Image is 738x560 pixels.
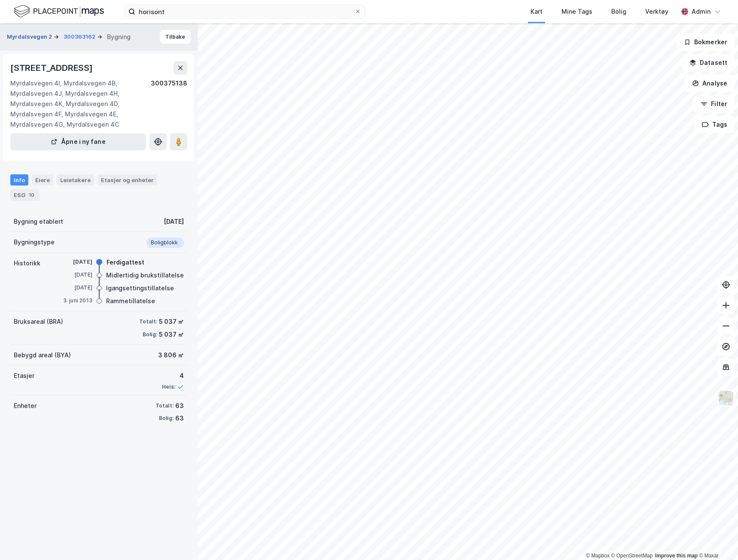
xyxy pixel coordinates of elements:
[685,75,735,92] button: Analyse
[10,78,151,130] div: Myrdalsvegen 4I, Myrdalsvegen 4B, Myrdalsvegen 4J, Myrdalsvegen 4H, Myrdalsvegen 4K, Myrdalsvegen...
[101,176,154,184] div: Etasjer og enheter
[58,258,92,266] div: [DATE]
[682,54,735,71] button: Datasett
[164,216,184,227] div: [DATE]
[106,270,184,280] div: Midlertidig brukstillatelse
[718,390,734,406] img: Z
[14,350,71,360] div: Bebygd areal (BYA)
[14,258,40,268] div: Historikk
[586,553,610,559] a: Mapbox
[107,257,144,268] div: Ferdigattest
[611,553,653,559] a: OpenStreetMap
[159,415,174,422] div: Bolig:
[10,189,40,201] div: ESG
[58,297,92,304] div: 3. juni 2013
[27,191,36,199] div: 10
[10,174,28,186] div: Info
[158,350,184,360] div: 3 806 ㎡
[64,33,97,41] button: 300363162
[14,237,55,247] div: Bygningstype
[58,284,92,292] div: [DATE]
[58,271,92,279] div: [DATE]
[151,78,187,130] div: 300375138
[106,296,155,306] div: Rammetillatelse
[162,383,175,390] div: Heis:
[106,283,174,293] div: Igangsettingstillatelse
[14,216,63,227] div: Bygning etablert
[175,401,184,411] div: 63
[645,6,668,17] div: Verktøy
[692,6,711,17] div: Admin
[14,317,63,327] div: Bruksareal (BRA)
[561,6,592,17] div: Mine Tags
[32,174,53,186] div: Eiere
[677,33,735,51] button: Bokmerker
[695,519,738,560] iframe: Chat Widget
[159,329,184,340] div: 5 037 ㎡
[655,553,698,559] a: Improve this map
[156,402,174,409] div: Totalt:
[160,30,191,44] button: Tilbake
[531,6,543,17] div: Kart
[159,317,184,327] div: 5 037 ㎡
[143,331,157,338] div: Bolig:
[7,33,54,41] button: Myrdalsvegen 2
[611,6,626,17] div: Bolig
[14,4,104,19] img: logo.f888ab2527a4732fd821a326f86c7f29.svg
[14,371,34,381] div: Etasjer
[693,95,735,113] button: Filter
[57,174,94,186] div: Leietakere
[10,61,95,75] div: [STREET_ADDRESS]
[14,401,37,411] div: Enheter
[695,519,738,560] div: Kontrollprogram for chat
[139,318,157,325] div: Totalt:
[135,5,354,18] input: Søk på adresse, matrikkel, gårdeiere, leietakere eller personer
[10,133,146,150] button: Åpne i ny fane
[695,116,735,133] button: Tags
[107,32,131,42] div: Bygning
[175,413,184,423] div: 63
[162,371,184,381] div: 4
